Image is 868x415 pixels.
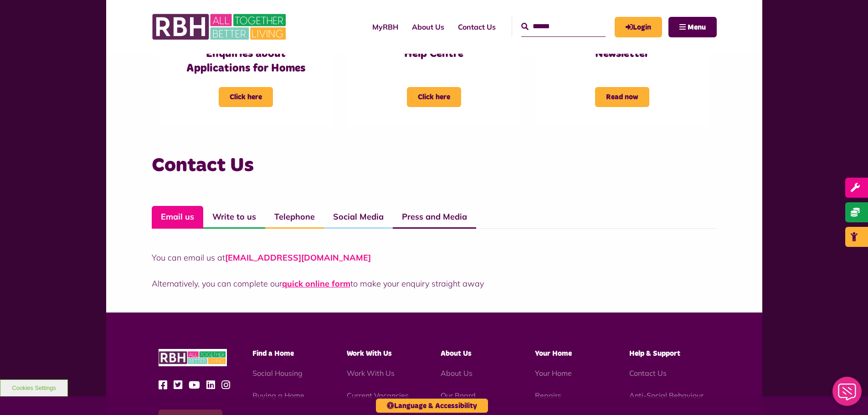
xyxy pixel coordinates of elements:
[535,391,561,400] a: Repairs
[405,15,451,39] a: About Us
[521,17,606,36] input: Search
[365,47,503,61] h3: Help Centre
[203,206,265,229] a: Write to us
[347,369,395,378] a: Work With Us
[347,350,392,357] span: Work With Us
[282,278,350,289] a: quick online form
[152,251,717,264] p: You can email us at
[441,369,473,378] a: About Us
[441,350,472,357] span: About Us
[152,277,717,290] p: Alternatively, you can complete our to make your enquiry straight away
[225,252,371,263] a: [EMAIL_ADDRESS][DOMAIN_NAME]
[152,206,203,229] a: Email us
[219,87,273,107] span: Click here
[252,350,294,357] span: Find a Home
[252,369,303,378] a: Social Housing - open in a new tab
[347,391,409,400] a: Current Vacancies
[441,391,476,400] a: Our Board
[535,369,572,378] a: Your Home
[629,350,680,357] span: Help & Support
[407,87,461,107] span: Click here
[265,206,324,229] a: Telephone
[324,206,393,229] a: Social Media
[629,369,667,378] a: Contact Us
[688,24,706,31] span: Menu
[535,350,572,357] span: Your Home
[451,15,503,39] a: Contact Us
[668,17,717,37] button: Navigation
[252,391,304,400] a: Buying a Home
[393,206,476,229] a: Press and Media
[152,153,717,179] h3: Contact Us
[595,87,649,107] span: Read now
[629,391,704,400] a: Anti-Social Behaviour
[376,399,488,413] button: Language & Accessibility
[152,9,288,45] img: RBH
[177,47,315,75] h3: Enquiries about Applications for Homes
[365,15,405,39] a: MyRBH
[553,47,691,61] h3: Newsletter
[159,349,227,367] img: RBH
[615,17,662,37] a: MyRBH
[827,374,868,415] iframe: Netcall Web Assistant for live chat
